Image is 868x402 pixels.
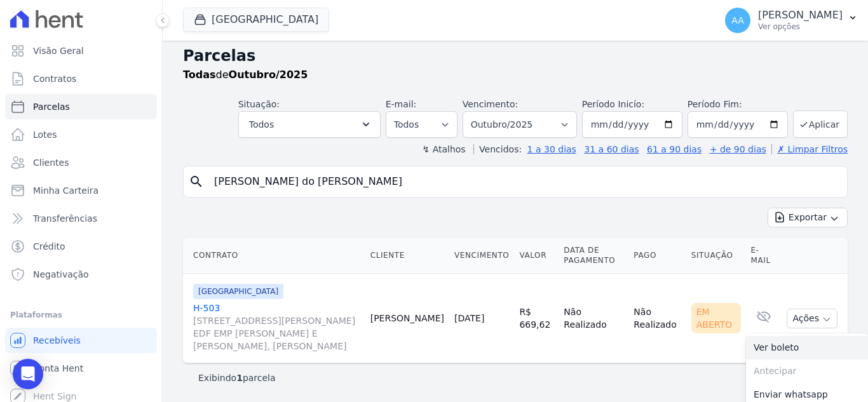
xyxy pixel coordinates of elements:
[10,307,152,323] div: Plataformas
[183,238,365,274] th: Contrato
[198,372,276,384] p: Exibindo parcela
[33,268,89,281] span: Negativação
[746,336,868,359] a: Ver boleto
[386,99,417,109] label: E-mail:
[715,3,868,38] button: AA [PERSON_NAME] Ver opções
[5,122,157,147] a: Lotes
[527,144,576,154] a: 1 a 30 dias
[771,144,848,154] a: ✗ Limpar Filtros
[183,44,848,67] h2: Parcelas
[365,238,449,274] th: Cliente
[236,373,243,383] b: 1
[238,111,381,138] button: Todos
[787,309,837,328] button: Ações
[5,328,157,353] a: Recebíveis
[710,144,766,154] a: + de 90 dias
[473,144,522,154] label: Vencidos:
[793,111,848,138] button: Aplicar
[584,144,639,154] a: 31 a 60 dias
[758,22,843,32] p: Ver opções
[746,359,868,383] span: Antecipar
[731,16,744,25] span: AA
[33,362,83,375] span: Conta Hent
[628,238,686,274] th: Pago
[5,66,157,91] a: Contratos
[5,38,157,64] a: Visão Geral
[193,314,360,352] span: [STREET_ADDRESS][PERSON_NAME] EDF EMP [PERSON_NAME] E [PERSON_NAME], [PERSON_NAME]
[691,303,741,333] div: Em Aberto
[183,67,308,83] p: de
[5,178,157,203] a: Minha Carteira
[33,334,81,347] span: Recebíveis
[365,274,449,363] td: [PERSON_NAME]
[183,69,216,81] strong: Todas
[13,359,43,389] div: Open Intercom Messenger
[33,184,98,197] span: Minha Carteira
[422,144,465,154] label: ↯ Atalhos
[229,69,308,81] strong: Outubro/2025
[628,274,686,363] td: Não Realizado
[463,99,518,109] label: Vencimento:
[189,174,204,189] i: search
[5,234,157,259] a: Crédito
[514,238,559,274] th: Valor
[582,99,644,109] label: Período Inicío:
[5,262,157,287] a: Negativação
[33,100,70,113] span: Parcelas
[5,356,157,381] a: Conta Hent
[686,238,746,274] th: Situação
[746,238,782,274] th: E-mail
[33,44,84,57] span: Visão Geral
[249,117,274,132] span: Todos
[33,156,69,169] span: Clientes
[559,274,628,363] td: Não Realizado
[238,99,280,109] label: Situação:
[5,150,157,175] a: Clientes
[5,94,157,119] a: Parcelas
[647,144,702,154] a: 61 a 90 dias
[559,238,628,274] th: Data de Pagamento
[193,302,360,352] a: H-503[STREET_ADDRESS][PERSON_NAME] EDF EMP [PERSON_NAME] E [PERSON_NAME], [PERSON_NAME]
[449,238,514,274] th: Vencimento
[758,9,843,22] p: [PERSON_NAME]
[207,169,842,194] input: Buscar por nome do lote ou do cliente
[768,208,848,227] button: Exportar
[454,313,484,323] a: [DATE]
[33,72,76,85] span: Contratos
[33,128,57,141] span: Lotes
[5,206,157,231] a: Transferências
[514,274,559,363] td: R$ 669,62
[33,212,97,225] span: Transferências
[33,240,65,253] span: Crédito
[183,8,329,32] button: [GEOGRAPHIC_DATA]
[193,284,283,299] span: [GEOGRAPHIC_DATA]
[688,98,788,111] label: Período Fim:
